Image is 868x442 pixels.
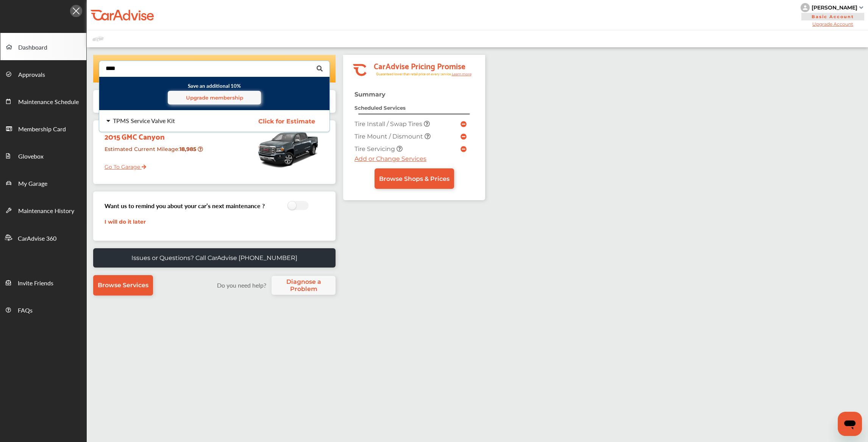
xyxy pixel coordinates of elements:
[0,115,86,142] a: Membership Card
[168,91,261,104] a: Upgrade membership
[18,43,47,53] span: Dashboard
[859,6,863,9] img: sCxJUJ+qAmfqhQGDUl18vwLg4ZYJ6CxN7XmbOMBAAAAAElFTkSuQmCC
[186,95,243,101] span: Upgrade membership
[180,146,198,153] strong: 18,985
[213,281,270,289] label: Do you need help?
[256,124,320,173] img: mobile_9962_st0640_046.jpg
[105,82,324,104] small: Save an additional 10%
[93,248,336,268] a: Issues or Questions? Call CarAdvise [PHONE_NUMBER]
[812,4,857,11] div: [PERSON_NAME]
[258,118,315,125] span: Click for Estimate
[838,412,862,436] iframe: Button to launch messaging window
[92,34,104,44] img: placeholder_car.fcab19be.svg
[354,91,386,98] strong: Summary
[18,206,74,216] span: Maintenance History
[99,158,146,172] a: Go To Garage
[99,124,210,143] div: 2015 GMC Canyon
[354,105,406,111] strong: Scheduled Services
[70,5,82,17] img: Icon.5fd9dcc7.svg
[18,306,33,316] span: FAQs
[801,21,865,27] span: Upgrade Account
[18,234,56,244] span: CarAdvise 360
[0,142,86,169] a: Glovebox
[113,118,175,124] div: TPMS Service Valve Kit
[801,3,810,12] img: knH8PDtVvWoAbQRylUukY18CTiRevjo20fAtgn5MLBQj4uumYvk2MzTtcAIzfGAtb1XOLVMAvhLuqoNAbL4reqehy0jehNKdM...
[99,143,210,162] div: Estimated Current Mileage :
[354,155,426,162] a: Add or Change Services
[0,60,86,87] a: Approvals
[18,279,53,288] span: Invite Friends
[272,276,336,295] a: Diagnose a Problem
[0,196,86,224] a: Maintenance History
[0,87,86,115] a: Maintenance Schedule
[801,13,864,20] span: Basic Account
[131,254,297,261] p: Issues or Questions? Call CarAdvise [PHONE_NUMBER]
[105,201,265,210] h3: Want us to remind you about your car’s next maintenance ?
[0,169,86,196] a: My Garage
[354,120,424,128] span: Tire Install / Swap Tires
[105,218,146,225] a: I will do it later
[93,275,153,296] a: Browse Services
[18,125,66,134] span: Membership Card
[354,133,425,140] span: Tire Mount / Dismount
[373,59,465,72] tspan: CarAdvise Pricing Promise
[379,175,450,182] span: Browse Shops & Prices
[18,152,44,162] span: Glovebox
[0,33,86,60] a: Dashboard
[376,72,451,76] tspan: Guaranteed lower than retail price on every service.
[451,72,471,76] tspan: Learn more
[375,168,454,189] a: Browse Shops & Prices
[275,278,332,293] span: Diagnose a Problem
[354,145,397,153] span: Tire Servicing
[98,282,148,289] span: Browse Services
[18,179,47,189] span: My Garage
[18,97,79,107] span: Maintenance Schedule
[18,70,45,80] span: Approvals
